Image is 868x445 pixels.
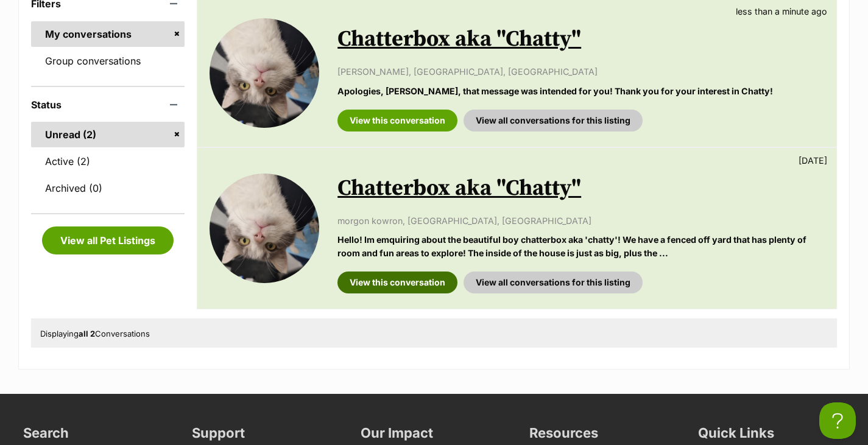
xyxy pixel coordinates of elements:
[337,26,581,53] a: Chatterbox aka "Chatty"
[210,173,319,283] img: Chatterbox aka "Chatty"
[79,329,95,338] strong: all 2
[337,85,824,97] p: Apologies, [PERSON_NAME], that message was intended for you! Thank you for your interest in Chatty!
[31,21,185,47] a: My conversations
[337,233,824,259] p: Hello! Im emquiring about the beautiful boy chatterbox aka 'chatty'! We have a fenced off yard th...
[31,48,185,74] a: Group conversations
[42,226,174,254] a: View all Pet Listings
[337,214,824,227] p: morgon kowron, [GEOGRAPHIC_DATA], [GEOGRAPHIC_DATA]
[799,154,827,167] p: [DATE]
[736,5,827,18] p: less than a minute ago
[31,175,185,201] a: Archived (0)
[337,110,457,131] a: View this conversation
[337,65,824,78] p: [PERSON_NAME], [GEOGRAPHIC_DATA], [GEOGRAPHIC_DATA]
[464,110,643,131] a: View all conversations for this listing
[464,272,643,293] a: View all conversations for this listing
[337,175,581,202] a: Chatterbox aka "Chatty"
[337,272,457,293] a: View this conversation
[210,18,319,128] img: Chatterbox aka "Chatty"
[31,122,185,147] a: Unread (2)
[31,99,185,110] header: Status
[40,329,150,338] span: Displaying Conversations
[31,149,185,174] a: Active (2)
[819,402,856,439] iframe: Help Scout Beacon - Open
